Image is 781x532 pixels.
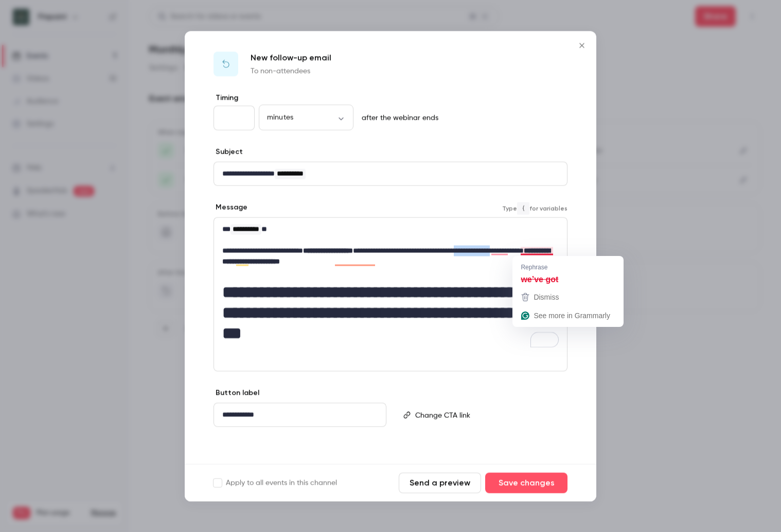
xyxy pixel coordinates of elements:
[214,217,567,354] div: editor
[358,113,438,123] p: after the webinar ends
[214,162,567,185] div: editor
[517,203,529,215] code: {
[214,388,259,398] label: Button label
[214,403,386,426] div: editor
[214,478,337,488] label: Apply to all events in this channel
[214,93,567,103] label: Timing
[214,202,247,212] label: Message
[502,203,567,215] span: Type for variables
[259,113,353,123] div: minutes
[399,472,481,493] button: Send a preview
[214,217,567,354] div: To enrich screen reader interactions, please activate Accessibility in Grammarly extension settings
[485,472,567,493] button: Save changes
[251,51,331,64] p: New follow-up email
[411,403,566,427] div: editor
[251,66,331,76] p: To non-attendees
[572,35,592,56] button: Close
[214,146,243,157] label: Subject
